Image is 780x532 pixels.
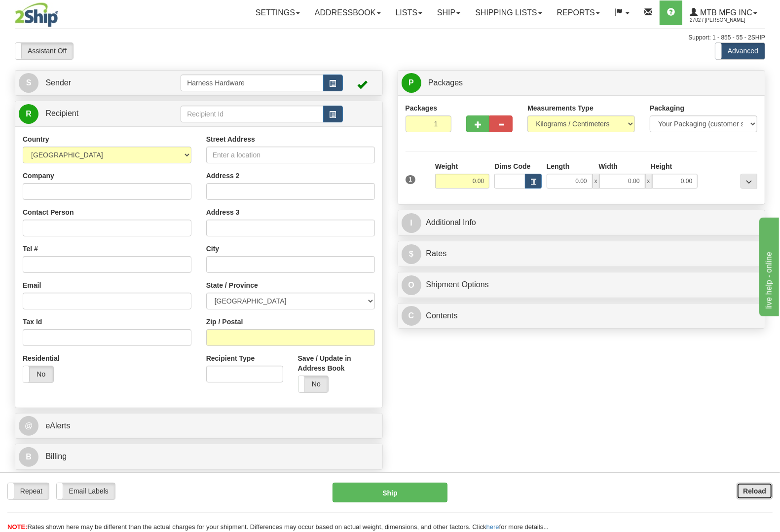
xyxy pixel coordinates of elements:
[402,306,762,326] a: CContents
[19,104,163,124] a: R Recipient
[206,353,255,363] label: Recipient Type
[402,244,762,264] a: $Rates
[45,421,70,430] span: eAlerts
[650,103,684,113] label: Packaging
[19,416,379,436] a: @ eAlerts
[15,34,765,42] div: Support: 1 - 855 - 55 - 2SHIP
[698,8,752,17] span: MTB MFG INC
[19,73,181,93] a: S Sender
[486,523,499,531] a: here
[23,366,53,382] label: No
[682,0,765,25] a: MTB MFG INC 2702 / [PERSON_NAME]
[598,161,618,171] label: Width
[593,174,599,189] span: x
[430,0,468,25] a: Ship
[737,483,773,499] button: Reload
[8,483,49,499] label: Repeat
[406,175,416,184] span: 1
[690,15,764,25] span: 2702 / [PERSON_NAME]
[651,161,672,171] label: Height
[435,161,458,171] label: Weight
[206,244,219,254] label: City
[23,134,49,144] label: Country
[23,317,42,327] label: Tax Id
[468,0,549,25] a: Shipping lists
[23,171,54,181] label: Company
[402,213,421,233] span: I
[406,103,438,113] label: Packages
[19,447,38,467] span: B
[15,43,73,59] label: Assistant Off
[206,280,258,290] label: State / Province
[402,306,421,326] span: C
[741,174,757,189] div: ...
[181,75,323,91] input: Sender Id
[757,216,779,316] iframe: chat widget
[527,103,594,113] label: Measurements Type
[402,73,421,93] span: P
[7,523,27,531] span: NOTE:
[494,161,530,171] label: Dims Code
[402,213,762,233] a: IAdditional Info
[15,2,58,27] img: logo2702.jpg
[45,452,67,460] span: Billing
[547,161,570,171] label: Length
[206,134,255,144] label: Street Address
[206,147,375,163] input: Enter a location
[206,171,240,181] label: Address 2
[181,106,323,122] input: Recipient Id
[23,280,41,290] label: Email
[298,376,329,392] label: No
[23,353,60,363] label: Residential
[248,0,307,25] a: Settings
[19,104,38,124] span: R
[428,78,463,87] span: Packages
[645,174,652,189] span: x
[19,416,38,436] span: @
[206,207,240,217] label: Address 3
[19,73,38,93] span: S
[333,483,447,502] button: Ship
[388,0,430,25] a: Lists
[402,73,762,93] a: P Packages
[743,487,766,495] b: Reload
[23,207,74,217] label: Contact Person
[402,275,762,295] a: OShipment Options
[206,317,243,327] label: Zip / Postal
[402,244,421,264] span: $
[19,447,379,467] a: B Billing
[7,6,91,18] div: live help - online
[307,0,388,25] a: Addressbook
[715,43,765,59] label: Advanced
[57,483,115,499] label: Email Labels
[45,78,71,87] span: Sender
[402,275,421,295] span: O
[23,244,38,254] label: Tel #
[45,109,78,117] span: Recipient
[298,353,375,373] label: Save / Update in Address Book
[550,0,607,25] a: Reports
